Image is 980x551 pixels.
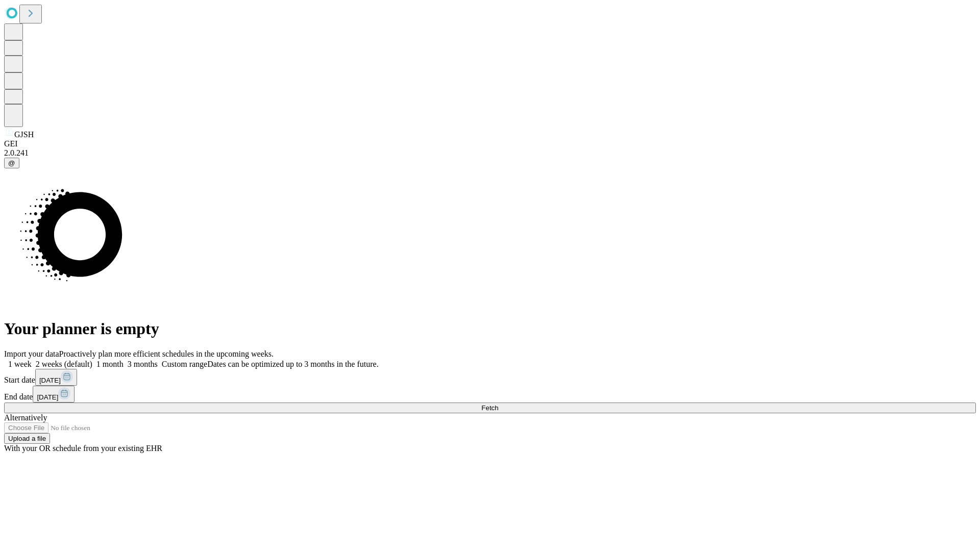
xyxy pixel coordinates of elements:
button: @ [4,158,19,168]
span: Import your data [4,349,59,358]
div: GEI [4,139,976,148]
span: 3 months [128,360,158,368]
span: 2 weeks (default) [36,360,92,368]
span: Alternatively [4,413,47,422]
button: [DATE] [35,369,77,386]
div: 2.0.241 [4,148,976,158]
button: Fetch [4,403,976,413]
span: With your OR schedule from your existing EHR [4,444,162,453]
span: [DATE] [39,377,61,384]
span: Fetch [481,404,498,412]
span: 1 month [96,360,124,368]
div: End date [4,386,976,403]
button: [DATE] [33,386,75,403]
span: 1 week [8,360,32,368]
div: Start date [4,369,976,386]
span: Proactively plan more efficient schedules in the upcoming weeks. [59,349,274,358]
h1: Your planner is empty [4,319,976,338]
button: Upload a file [4,433,50,444]
span: Custom range [162,360,207,368]
span: [DATE] [37,393,58,401]
span: GJSH [14,130,34,139]
span: Dates can be optimized up to 3 months in the future. [207,360,378,368]
span: @ [8,159,15,167]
